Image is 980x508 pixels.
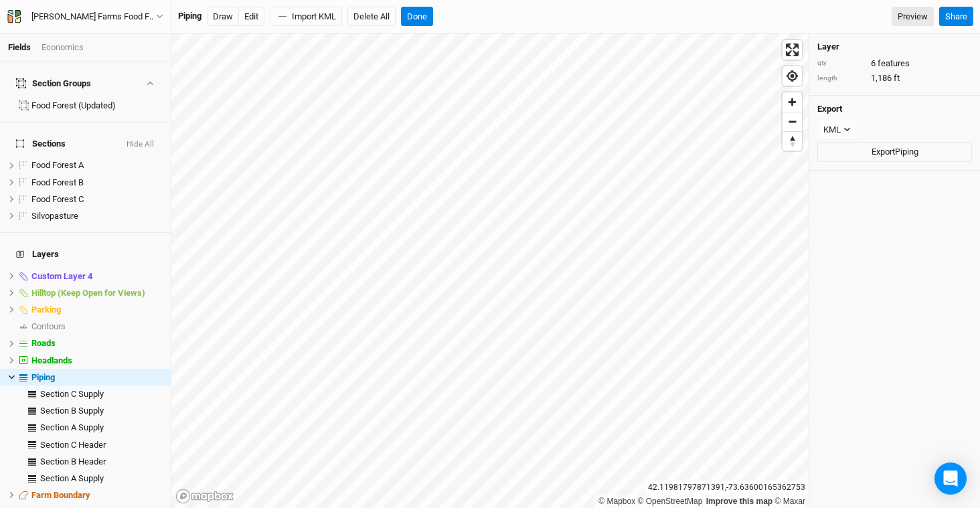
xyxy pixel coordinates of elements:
[638,497,703,506] a: OpenStreetMap
[31,338,163,349] div: Roads
[783,131,802,151] button: Reset bearing to north
[40,473,104,483] span: Section A Supply
[40,456,106,467] span: Section B Header
[31,160,84,170] span: Food Forest A
[31,372,163,383] div: Piping
[8,241,163,268] h4: Layers
[31,305,163,315] div: Parking
[31,10,156,23] div: [PERSON_NAME] Farms Food Forest and Silvopasture - ACTIVE
[783,132,802,151] span: Reset bearing to north
[40,473,163,484] div: Section A Supply
[934,462,967,495] div: Open Intercom Messenger
[31,194,163,205] div: Food Forest C
[16,139,66,149] span: Sections
[40,422,163,433] div: Section A Supply
[8,42,31,52] a: Fields
[783,40,802,60] button: Enter fullscreen
[31,321,66,331] span: Contours
[31,100,163,111] div: Food Forest (Updated)
[31,271,163,282] div: Custom Layer 4
[40,422,104,432] span: Section A Supply
[817,104,972,114] h4: Export
[31,305,61,315] span: Parking
[40,406,163,416] div: Section B Supply
[31,338,56,348] span: Roads
[31,490,90,500] span: Farm Boundary
[774,497,805,506] a: Maxar
[40,389,163,400] div: Section C Supply
[401,7,433,27] button: Done
[31,288,163,299] div: Hilltop (Keep Open for Views)
[171,33,809,508] canvas: Map
[823,123,841,137] div: KML
[126,140,155,149] button: Hide All
[40,456,163,467] div: Section B Header
[16,78,91,89] div: Section Groups
[42,41,84,54] div: Economics
[817,58,972,70] div: 6
[178,10,201,22] div: Piping
[31,490,163,501] div: Farm Boundary
[31,10,156,23] div: Wally Farms Food Forest and Silvopasture - ACTIVE
[207,7,239,27] button: Draw
[817,72,972,84] div: 1,186
[31,160,163,171] div: Food Forest A
[31,211,78,221] span: Silvopasture
[7,9,164,24] button: [PERSON_NAME] Farms Food Forest and Silvopasture - ACTIVE
[40,440,163,450] div: Section C Header
[645,481,809,495] div: 42.11981797871391 , -73.63600165362753
[144,79,155,88] button: Show section groups
[817,120,857,140] button: KML
[31,355,72,365] span: Headlands
[894,72,900,84] span: ft
[783,112,802,131] button: Zoom out
[31,321,163,332] div: Contours
[347,7,396,27] button: Delete All
[783,92,802,112] button: Zoom in
[31,211,163,222] div: Silvopasture
[817,74,864,84] div: length
[31,288,145,298] span: Hilltop (Keep Open for Views)
[40,406,104,416] span: Section B Supply
[31,355,163,366] div: Headlands
[31,177,163,188] div: Food Forest B
[817,41,972,52] h4: Layer
[31,177,84,187] span: Food Forest B
[817,142,972,162] button: ExportPiping
[175,489,234,504] a: Mapbox logo
[706,497,772,506] a: Improve this map
[270,7,342,27] button: Import KML
[40,389,104,399] span: Section C Supply
[598,497,635,506] a: Mapbox
[31,271,92,281] span: Custom Layer 4
[238,7,264,27] button: Edit
[31,372,55,382] span: Piping
[939,7,973,27] button: Share
[31,194,84,204] span: Food Forest C
[892,7,934,27] a: Preview
[878,58,910,70] span: features
[783,66,802,86] button: Find my location
[40,440,106,450] span: Section C Header
[817,58,864,68] div: qty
